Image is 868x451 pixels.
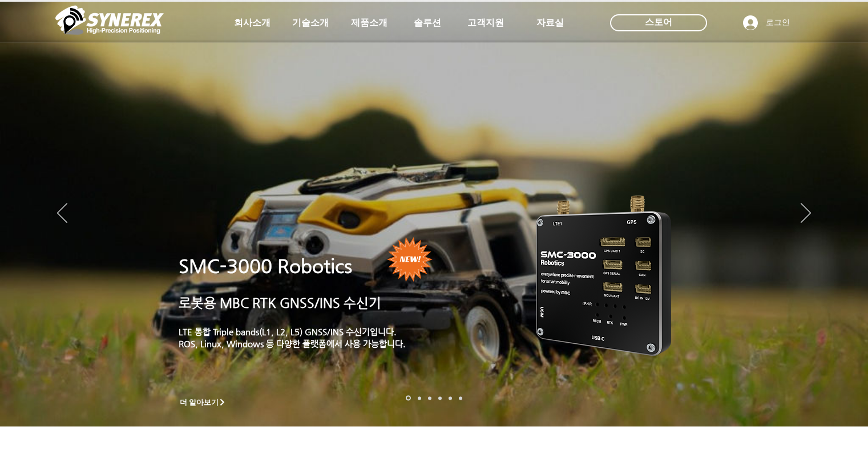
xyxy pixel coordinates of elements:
a: 자료실 [522,11,579,34]
a: 제품소개 [341,11,398,34]
a: 로봇- SMC 2000 [406,396,411,401]
a: 기술소개 [282,11,339,34]
div: 스토어 [610,14,707,31]
span: 회사소개 [234,17,271,29]
a: 더 알아보기 [175,395,232,409]
img: KakaoTalk_20241224_155801212.png [520,178,688,369]
span: 기술소개 [292,17,329,29]
a: 회사소개 [224,11,281,34]
a: SMC-3000 Robotics [179,255,352,277]
span: 제품소개 [351,17,387,29]
a: 고객지원 [457,11,514,34]
nav: 슬라이드 [402,396,466,401]
button: 다음 [801,203,811,225]
span: 솔루션 [414,17,441,29]
span: 고객지원 [467,17,504,29]
a: 측량 IoT [428,396,431,400]
a: 정밀농업 [459,396,462,400]
a: ROS, Linux, Windows 등 다양한 플랫폼에서 사용 가능합니다. [179,339,406,348]
a: LTE 통합 Triple bands(L1, L2, L5) GNSS/INS 수신기입니다. [179,327,397,336]
a: 드론 8 - SMC 2000 [418,396,421,400]
span: 로그인 [762,17,794,29]
span: 더 알아보기 [180,397,219,408]
a: 로봇용 MBC RTK GNSS/INS 수신기 [179,295,381,310]
button: 이전 [57,203,67,225]
img: 씨너렉스_White_simbol_대지 1.png [55,3,164,37]
a: 솔루션 [399,11,456,34]
span: 자료실 [536,17,564,29]
a: 자율주행 [438,396,442,400]
span: 스토어 [645,16,672,29]
button: 로그인 [735,12,798,34]
a: 로봇 [449,396,452,400]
